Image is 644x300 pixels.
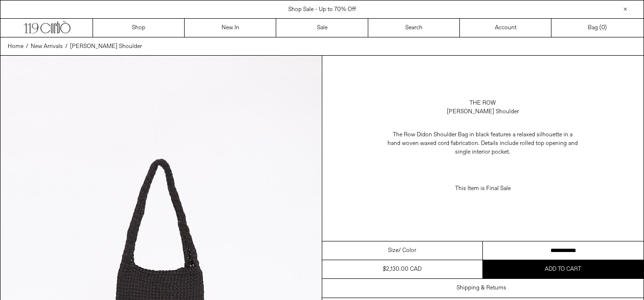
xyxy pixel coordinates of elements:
[460,19,551,37] a: Account
[387,126,579,161] p: The Row Didon Shoulder Bag in black features a relaxed silhouette in a hand woven waxed cord fabr...
[469,99,496,108] a: The Row
[368,19,460,37] a: Search
[31,43,63,50] span: New Arrivals
[31,42,63,51] a: New Arrivals
[457,285,506,291] h3: Shipping & Returns
[8,42,23,51] a: Home
[545,265,581,273] span: Add to cart
[8,43,23,50] span: Home
[383,265,422,274] div: $2,130.00 CAD
[26,42,28,51] span: /
[398,246,416,255] span: / Color
[65,42,68,51] span: /
[276,19,368,37] a: Sale
[387,180,579,198] p: This Item is Final Sale
[70,42,142,51] a: [PERSON_NAME] Shoulder
[288,6,356,13] a: Shop Sale - Up to 70% Off
[388,246,398,255] span: Size
[70,43,142,50] span: [PERSON_NAME] Shoulder
[551,19,643,37] a: Bag ()
[601,24,607,32] span: )
[185,19,276,37] a: New In
[93,19,185,37] a: Shop
[483,260,644,278] button: Add to cart
[447,108,519,116] div: [PERSON_NAME] Shoulder
[601,24,605,32] span: 0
